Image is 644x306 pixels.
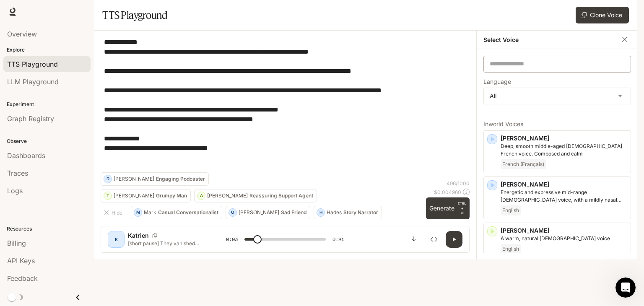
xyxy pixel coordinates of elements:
[458,201,466,216] p: ⏎
[615,277,636,298] iframe: Intercom live chat
[426,197,470,219] button: GenerateCTRL +⏎
[405,231,422,248] button: Download audio
[229,206,236,219] div: O
[226,206,310,219] button: O[PERSON_NAME]Sad Friend
[501,226,627,235] p: [PERSON_NAME]
[501,143,627,158] p: Deep, smooth middle-aged male French voice. Composed and calm
[458,201,466,211] p: CTRL +
[114,193,154,198] p: [PERSON_NAME]
[426,231,442,248] button: Inspect
[149,233,161,238] button: Copy Voice ID
[576,7,629,23] button: Clone Voice
[501,134,627,143] p: [PERSON_NAME]
[501,205,521,215] span: English
[128,231,149,240] p: Katrien
[114,176,154,182] p: [PERSON_NAME]
[158,210,218,215] p: Casual Conversationalist
[144,210,156,215] p: Mark
[327,210,342,215] p: Hades
[483,79,511,85] p: Language
[156,176,205,182] p: Engaging Podcaster
[207,193,248,198] p: [PERSON_NAME]
[281,210,306,215] p: Sad Friend
[134,206,142,219] div: M
[194,189,317,202] button: A[PERSON_NAME]Reassuring Support Agent
[101,189,191,202] button: T[PERSON_NAME]Grumpy Man
[332,235,344,244] span: 0:21
[249,193,313,198] p: Reassuring Support Agent
[104,172,112,186] div: D
[501,159,546,169] span: French (Français)
[102,7,167,23] h1: TTS Playground
[104,189,112,202] div: T
[226,235,238,244] span: 0:03
[501,180,627,189] p: [PERSON_NAME]
[156,193,187,198] p: Grumpy Man
[343,210,378,215] p: Story Narrator
[239,210,279,215] p: [PERSON_NAME]
[131,206,222,219] button: MMarkCasual Conversationalist
[317,206,325,219] div: H
[501,235,627,242] p: A warm, natural female voice
[128,240,206,247] p: [short pause] They vanished overnight. Every human—gone. [short pause] Except one. [pause 1.5s] F...
[501,244,521,254] span: English
[484,88,631,104] div: All
[197,189,205,202] div: A
[101,172,209,186] button: D[PERSON_NAME]Engaging Podcaster
[101,206,127,219] button: Hide
[109,233,123,246] div: K
[501,189,627,204] p: Energetic and expressive mid-range male voice, with a mildly nasal quality
[483,121,631,127] p: Inworld Voices
[314,206,382,219] button: HHadesStory Narrator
